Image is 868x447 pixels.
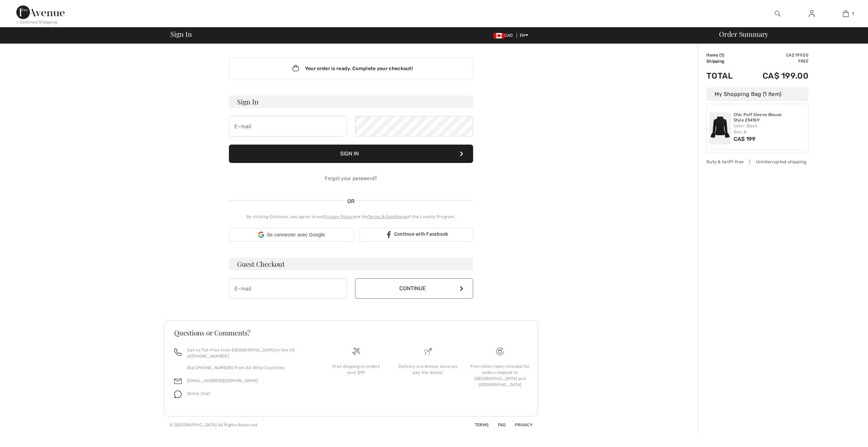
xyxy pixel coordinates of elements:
[325,176,377,181] a: Forgot your password?
[229,116,347,136] input: E-mail
[490,423,506,427] a: FAQ
[229,96,473,108] h3: Sign In
[721,53,723,57] span: 1
[734,136,756,142] span: CA$ 199
[706,58,744,64] td: Shipping
[229,258,473,270] h3: Guest Checkout
[775,10,781,18] img: search the website
[803,10,820,18] a: Sign In
[496,348,504,355] img: Free shipping on orders over $99
[507,423,533,427] a: Privacy
[174,378,182,385] img: email
[467,423,489,427] a: Terms
[394,231,448,237] span: Continue with Facebook
[398,363,459,376] div: Delivery is a breeze since we pay the duties!
[170,31,191,37] span: Sign In
[706,159,808,165] div: Duty & tariff-free | Uninterrupted shipping
[829,10,862,18] a: 1
[809,10,815,18] img: My Info
[323,214,353,219] a: Privacy Policy
[187,378,258,383] a: [EMAIL_ADDRESS][DOMAIN_NAME]
[16,19,57,25] div: < Continue Shopping
[469,363,531,388] div: Free return label included for orders shipped to [GEOGRAPHIC_DATA] and [GEOGRAPHIC_DATA]
[734,123,806,135] div: Color: Black Size: 8
[706,64,744,87] td: Total
[174,348,182,356] img: call
[174,391,182,398] img: chat
[352,348,360,355] img: Free shipping on orders over $99
[424,348,432,355] img: Delivery is a breeze since we pay the duties!
[744,52,808,58] td: CA$ 199.00
[494,33,504,38] img: Canadian Dollar
[706,52,744,58] td: Items ( )
[229,57,473,79] div: Your order is ready. Complete your checkout!
[187,365,312,371] p: Dial [PHONE_NUMBER] From All Other Countries
[711,31,864,37] div: Order Summary
[710,112,731,144] img: Chic Puff Sleeve Blouse Style 254109
[325,363,387,376] div: Free shipping on orders over $99
[843,10,849,18] img: My Bag
[734,112,806,123] a: Chic Puff Sleeve Blouse Style 254109
[229,214,473,220] div: By clicking Continue, you agree to our and the of the Loyalty Program.
[520,33,528,38] span: EN
[169,422,257,428] div: © [GEOGRAPHIC_DATA] All Rights Reserved
[187,391,210,396] span: Online Chat
[174,329,528,336] h3: Questions or Comments?
[187,347,312,359] p: Call us Toll-Free from [GEOGRAPHIC_DATA] or the US at
[229,228,354,242] div: Se connecter avec Google
[360,228,473,242] a: Continue with Facebook
[229,278,347,299] input: E-mail
[355,278,473,299] button: Continue
[744,58,808,64] td: Free
[191,354,229,359] a: [PHONE_NUMBER]
[852,11,854,17] span: 1
[744,64,808,87] td: CA$ 199.00
[16,5,65,19] img: 1ère Avenue
[494,33,516,38] span: CAD
[706,87,808,101] div: My Shopping Bag (1 Item)
[267,231,325,238] span: Se connecter avec Google
[229,145,473,163] button: Sign In
[368,214,407,219] a: Terms & Conditions
[344,197,358,205] span: OR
